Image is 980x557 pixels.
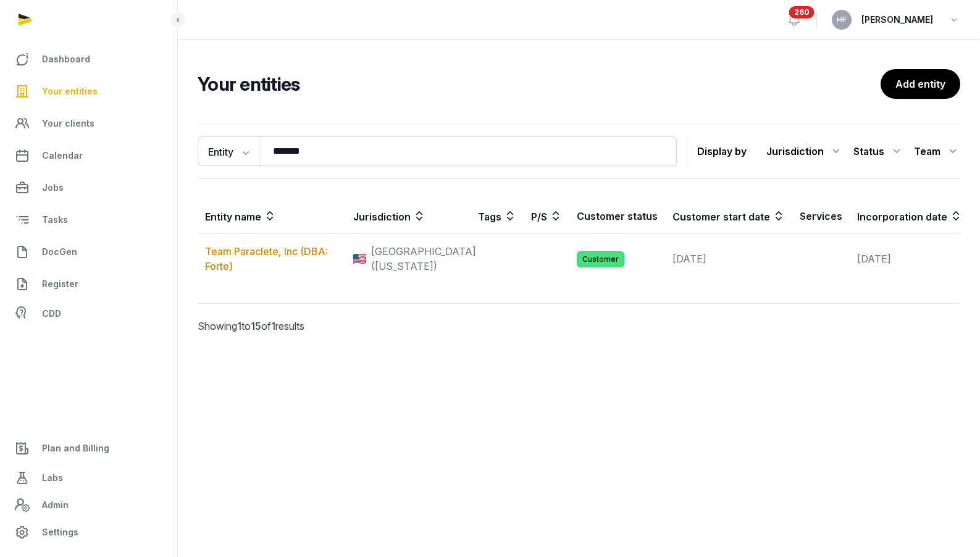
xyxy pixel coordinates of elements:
a: Labs [10,463,167,493]
div: Jurisdiction [766,141,844,161]
p: Showing to of results [198,304,374,348]
a: Add entity [881,69,960,99]
button: Entity [198,136,261,166]
div: Team [914,141,960,161]
a: CDD [10,301,167,326]
th: Customer status [569,199,665,234]
a: Dashboard [10,44,167,74]
a: Settings [10,517,167,547]
div: Status [853,141,904,161]
a: Calendar [10,141,167,170]
th: Customer start date [665,199,792,234]
a: Tasks [10,205,167,235]
span: HF [837,16,847,23]
span: Jobs [42,180,64,195]
span: Plan and Billing [42,441,109,456]
a: Your entities [10,77,167,106]
span: Customer [577,251,624,267]
span: 260 [789,6,815,19]
span: Labs [42,471,63,485]
span: 15 [251,320,261,332]
th: Tags [471,199,524,234]
span: Dashboard [42,52,90,67]
th: Services [792,199,850,234]
span: Your entities [42,84,98,99]
a: DocGen [10,237,167,267]
span: Settings [42,525,78,540]
span: [GEOGRAPHIC_DATA] ([US_STATE]) [371,244,476,274]
p: Display by [697,141,747,161]
span: 1 [237,320,241,332]
span: DocGen [42,245,77,259]
th: P/S [524,199,569,234]
span: Calendar [42,148,83,163]
a: Register [10,269,167,299]
span: Admin [42,498,69,513]
span: Register [42,277,78,291]
th: Entity name [198,199,346,234]
span: Your clients [42,116,94,131]
a: Team Paraclete, Inc (DBA: Forte) [205,245,328,272]
th: Incorporation date [850,199,970,234]
a: Plan and Billing [10,433,167,463]
td: [DATE] [665,234,792,284]
span: CDD [42,306,61,321]
button: HF [832,10,852,30]
td: [DATE] [850,234,970,284]
h2: Your entities [198,73,881,95]
a: Jobs [10,173,167,203]
a: Your clients [10,109,167,138]
a: Admin [10,493,167,517]
span: Tasks [42,212,68,227]
th: Jurisdiction [346,199,471,234]
span: 1 [271,320,275,332]
span: [PERSON_NAME] [861,12,933,27]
